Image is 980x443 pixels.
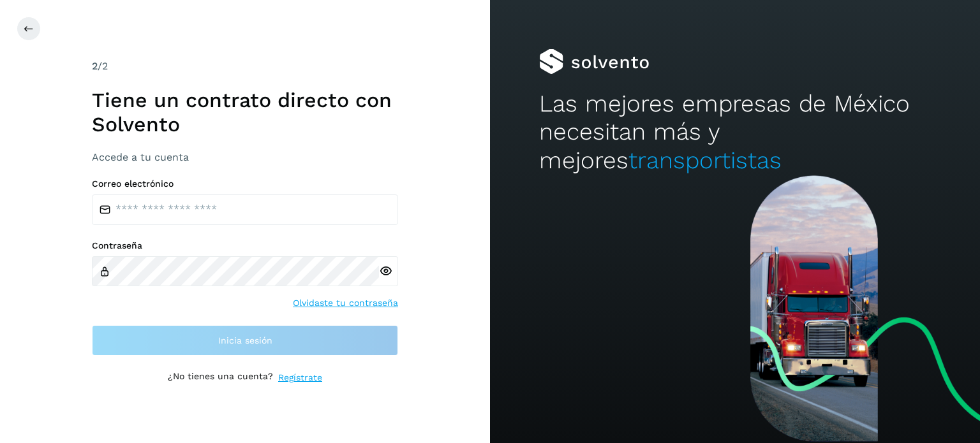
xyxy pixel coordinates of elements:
div: /2 [92,59,398,74]
a: Olvidaste tu contraseña [293,296,398,310]
label: Correo electrónico [92,178,398,189]
h1: Tiene un contrato directo con Solvento [92,88,398,137]
p: ¿No tienes una cuenta? [168,371,273,384]
h2: Las mejores empresas de México necesitan más y mejores [539,90,931,175]
label: Contraseña [92,240,398,251]
button: Inicia sesión [92,325,398,356]
a: Regístrate [278,371,322,384]
span: 2 [92,60,98,72]
span: transportistas [628,147,782,174]
h3: Accede a tu cuenta [92,151,398,163]
span: Inicia sesión [218,336,272,345]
